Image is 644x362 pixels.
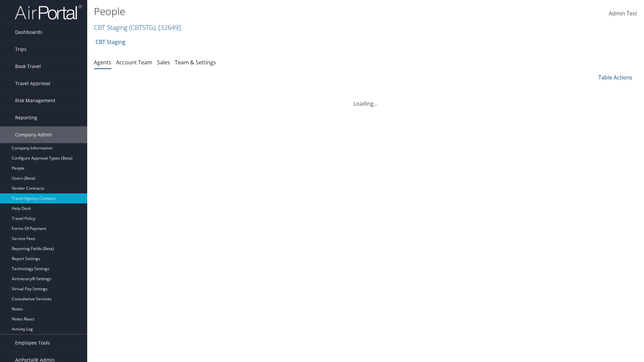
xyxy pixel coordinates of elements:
[94,4,456,18] h1: People
[94,59,111,66] a: Agents
[609,10,637,17] span: Admin Test
[15,75,50,92] span: Travel Approval
[116,59,152,66] a: Account Team
[609,3,637,24] a: Admin Test
[15,4,82,20] img: airportal-logo.png
[15,41,26,58] span: Trips
[94,92,637,108] div: Loading...
[15,58,41,75] span: Book Travel
[15,126,52,143] span: Company Admin
[129,23,155,32] span: ( CBTSTG )
[157,59,170,66] a: Sales
[155,23,181,32] span: , [ 32649 ]
[94,23,181,32] a: CBT Staging
[15,92,55,109] span: Risk Management
[15,24,42,41] span: Dashboards
[96,35,125,49] a: CBT Staging
[15,335,50,351] span: Employee Tools
[598,74,632,81] a: Table Actions
[175,59,216,66] a: Team & Settings
[15,109,37,126] span: Reporting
